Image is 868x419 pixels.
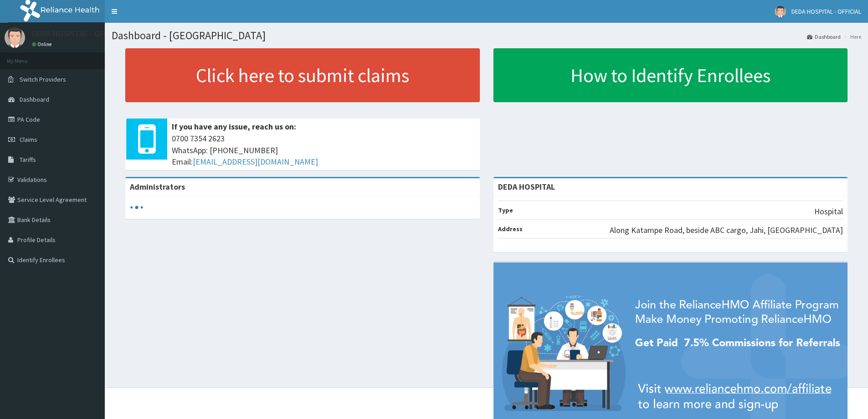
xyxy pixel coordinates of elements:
[775,6,786,17] img: User Image
[32,41,54,47] a: Online
[498,225,523,233] b: Address
[5,27,25,48] img: User Image
[20,135,37,144] span: Claims
[32,30,126,38] p: DEDA HOSPITAL - OFFICIAL
[842,33,861,41] li: Here
[498,181,555,192] strong: DEDA HOSPITAL
[20,95,49,103] span: Dashboard
[610,224,843,236] p: Along Katampe Road, beside ABC cargo, Jahi, [GEOGRAPHIC_DATA]
[130,181,185,192] b: Administrators
[172,121,296,132] b: If you have any issue, reach us on:
[493,48,848,102] a: How to Identify Enrollees
[172,133,475,168] span: 0700 7354 2623 WhatsApp: [PHONE_NUMBER] Email:
[20,155,36,164] span: Tariffs
[791,7,861,16] span: DEDA HOSPITAL - OFFICIAL
[807,33,841,41] a: Dashboard
[130,201,144,214] svg: audio-loading
[112,30,861,41] h1: Dashboard - [GEOGRAPHIC_DATA]
[193,156,318,167] a: [EMAIL_ADDRESS][DOMAIN_NAME]
[125,48,480,102] a: Click here to submit claims
[814,206,843,217] p: Hospital
[498,206,513,214] b: Type
[20,75,66,83] span: Switch Providers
